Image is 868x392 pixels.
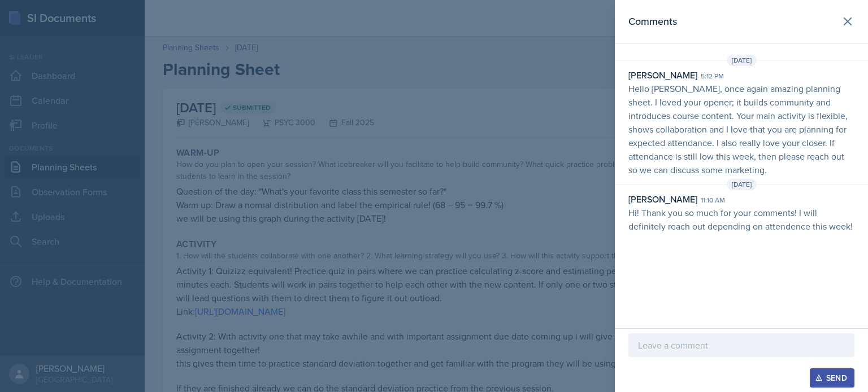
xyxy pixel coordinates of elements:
div: [PERSON_NAME] [628,192,697,206]
span: [DATE] [727,55,757,66]
div: [PERSON_NAME] [628,68,697,82]
button: Send [810,368,854,387]
h2: Comments [628,14,677,29]
span: [DATE] [727,179,757,190]
p: Hello [PERSON_NAME], once again amazing planning sheet. I loved your opener; it builds community ... [628,82,854,177]
p: Hi! Thank you so much for your comments! I will definitely reach out depending on attendence this... [628,206,854,233]
div: 11:10 am [701,195,725,205]
div: 5:12 pm [701,71,724,81]
div: Send [817,373,847,382]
